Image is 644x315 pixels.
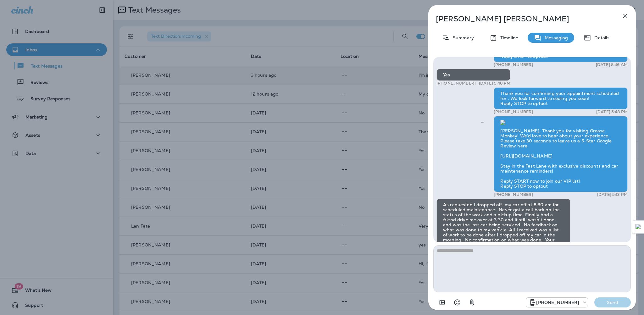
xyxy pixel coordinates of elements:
div: +1 (830) 223-2883 [526,299,588,306]
button: Add in a premade template [436,296,448,309]
button: Select an emoji [451,296,464,309]
p: Summary [450,35,474,40]
img: twilio-download [500,120,505,125]
p: Messaging [541,35,568,40]
div: [PERSON_NAME], Thank you for visiting Grease Monkey! We’d love to hear about your experience. Ple... [494,116,628,192]
p: [DATE] 8:46 AM [596,62,628,67]
p: Details [591,35,609,40]
p: [DATE] 5:13 PM [597,192,628,197]
p: [DATE] 5:48 PM [479,81,510,86]
p: [PHONE_NUMBER] [494,109,533,114]
p: Timeline [497,35,518,40]
p: [PHONE_NUMBER] [494,62,533,67]
p: [PHONE_NUMBER] [436,81,476,86]
div: Thank you for confirming your appointment scheduled for . We look forward to seeing you soon! Rep... [494,87,628,109]
p: [DATE] 5:48 PM [596,109,628,114]
p: [PHONE_NUMBER] [536,300,579,305]
p: [PERSON_NAME] [PERSON_NAME] [436,14,608,23]
img: Detect Auto [636,224,641,230]
p: [PHONE_NUMBER] [494,192,533,197]
span: Sent [481,119,484,124]
div: Yes [436,69,510,81]
div: As requested I dropped off my car off at 8:30 am for scheduled maintenance. Never got a call back... [436,199,570,256]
